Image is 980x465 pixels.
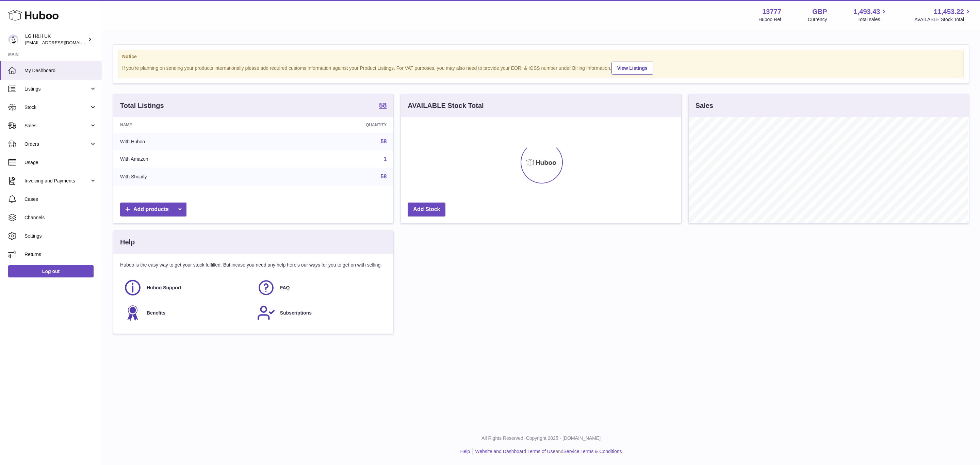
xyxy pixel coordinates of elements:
[381,174,387,179] a: 58
[120,203,186,217] a: Add products
[460,449,470,454] a: Help
[24,104,89,111] span: Stock
[379,102,387,109] strong: 58
[124,278,250,297] a: Huboo Support
[267,117,394,133] th: Quantity
[24,196,97,203] span: Cases
[914,7,972,23] a: 11,453.22 AVAILABLE Stock Total
[24,214,97,221] span: Channels
[122,53,960,60] strong: Notice
[475,449,555,454] a: Website and Dashboard Terms of Use
[24,123,89,129] span: Sales
[383,156,387,162] a: 1
[147,310,165,316] span: Benefits
[24,67,97,74] span: My Dashboard
[611,62,653,75] a: View Listings
[24,141,89,147] span: Orders
[379,102,387,110] a: 58
[113,117,267,133] th: Name
[934,7,964,16] span: 11,453.22
[122,61,960,75] div: If you're planning on sending your products internationally please add required customs informati...
[113,150,267,168] td: With Amazon
[24,233,97,239] span: Settings
[854,7,888,23] a: 1,493.43 Total sales
[113,168,267,186] td: With Shopify
[257,278,383,297] a: FAQ
[914,16,972,23] span: AVAILABLE Stock Total
[24,178,89,184] span: Invoicing and Payments
[762,7,781,16] strong: 13777
[147,285,181,291] span: Huboo Support
[758,16,781,23] div: Huboo Ref
[280,310,312,316] span: Subscriptions
[473,448,622,455] li: and
[854,7,880,16] span: 1,493.43
[381,139,387,144] a: 58
[120,101,164,110] h3: Total Listings
[124,304,250,322] a: Benefits
[857,16,888,23] span: Total sales
[120,238,135,247] h3: Help
[808,16,827,23] div: Currency
[108,435,975,442] p: All Rights Reserved. Copyright 2025 - [DOMAIN_NAME]
[257,304,383,322] a: Subscriptions
[24,86,89,92] span: Listings
[25,33,86,46] div: LG H&H UK
[113,133,267,150] td: With Huboo
[24,159,97,166] span: Usage
[24,251,97,258] span: Returns
[408,101,484,110] h3: AVAILABLE Stock Total
[8,265,94,277] a: Log out
[696,101,713,110] h3: Sales
[25,40,100,45] span: [EMAIL_ADDRESS][DOMAIN_NAME]
[8,34,18,45] img: internalAdmin-13777@internal.huboo.com
[408,203,445,217] a: Add Stock
[280,285,290,291] span: FAQ
[563,449,622,454] a: Service Terms & Conditions
[812,7,827,16] strong: GBP
[120,262,387,268] p: Huboo is the easy way to get your stock fulfilled. But incase you need any help here's our ways f...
